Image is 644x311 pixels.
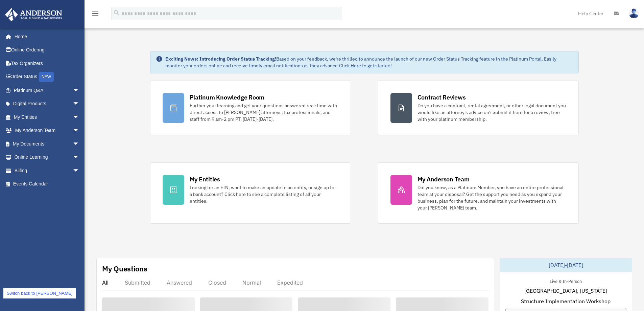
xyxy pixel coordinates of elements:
div: Live & In-Person [544,277,587,284]
div: Contract Reviews [418,93,466,102]
a: My Anderson Team Did you know, as a Platinum Member, you have an entire professional team at your... [378,162,579,224]
span: arrow_drop_down [73,124,86,138]
a: Events Calendar [5,177,90,191]
a: Contract Reviews Do you have a contract, rental agreement, or other legal document you would like... [378,81,579,135]
a: Billingarrow_drop_down [5,164,90,177]
div: Normal [242,279,261,286]
div: Looking for an EIN, want to make an update to an entity, or sign up for a bank account? Click her... [190,184,338,204]
span: arrow_drop_down [73,84,86,97]
a: My Entities Looking for an EIN, want to make an update to an entity, or sign up for a bank accoun... [150,162,351,224]
a: Click Here to get started! [339,63,392,69]
div: Closed [208,279,226,286]
div: Further your learning and get your questions answered real-time with direct access to [PERSON_NAM... [190,102,338,123]
a: My Documentsarrow_drop_down [5,137,90,151]
div: Did you know, as a Platinum Member, you have an entire professional team at your disposal? Get th... [418,184,566,211]
span: arrow_drop_down [73,164,86,178]
div: NEW [39,72,54,82]
a: Home [5,30,86,43]
a: My Entitiesarrow_drop_down [5,110,90,124]
span: Structure Implementation Workshop [521,297,611,305]
a: Tax Organizers [5,57,90,70]
strong: Exciting News: Introducing Order Status Tracking! [165,56,276,62]
span: arrow_drop_down [73,110,86,124]
a: Platinum Q&Aarrow_drop_down [5,84,90,97]
div: [DATE]-[DATE] [500,258,632,272]
a: Online Learningarrow_drop_down [5,151,90,164]
img: Anderson Advisors Platinum Portal [3,8,64,21]
span: arrow_drop_down [73,97,86,111]
i: menu [91,9,99,18]
i: search [113,9,120,17]
a: My Anderson Teamarrow_drop_down [5,124,90,137]
span: arrow_drop_down [73,137,86,151]
div: Based on your feedback, we're thrilled to announce the launch of our new Order Status Tracking fe... [165,55,573,69]
div: My Questions [102,264,147,274]
div: Expedited [277,279,303,286]
div: My Anderson Team [418,175,470,183]
div: Answered [167,279,192,286]
img: User Pic [629,8,639,18]
div: Do you have a contract, rental agreement, or other legal document you would like an attorney's ad... [418,102,566,123]
a: Order StatusNEW [5,70,90,84]
div: Submitted [125,279,150,286]
span: [GEOGRAPHIC_DATA], [US_STATE] [524,287,607,295]
a: Digital Productsarrow_drop_down [5,97,90,111]
a: Platinum Knowledge Room Further your learning and get your questions answered real-time with dire... [150,81,351,135]
a: menu [91,12,99,18]
a: Switch back to [PERSON_NAME] [3,288,76,298]
a: Online Ordering [5,43,90,57]
div: All [102,279,109,286]
div: Platinum Knowledge Room [190,93,265,102]
div: My Entities [190,175,220,183]
span: arrow_drop_down [73,151,86,164]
